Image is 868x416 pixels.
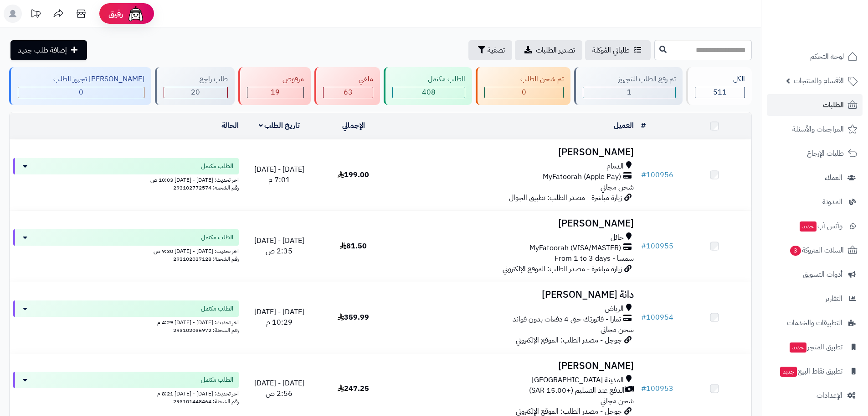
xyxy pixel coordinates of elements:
[344,87,353,98] span: 63
[817,389,842,402] span: الإعدادات
[794,74,844,87] span: الأقسام والمنتجات
[503,263,622,274] span: زيارة مباشرة - مصدر الطلب: الموقع الإلكتروني
[191,87,200,98] span: 20
[254,378,304,399] span: [DATE] - [DATE] 2:56 ص
[13,174,239,184] div: اخر تحديث: [DATE] - [DATE] 10:03 ص
[201,162,233,171] span: الطلب مكتمل
[13,246,239,255] div: اخر تحديث: [DATE] - [DATE] 9:30 ص
[614,120,634,131] a: العميل
[271,87,280,98] span: 19
[18,74,144,84] div: [PERSON_NAME] تجهيز الطلب
[394,361,634,371] h3: [PERSON_NAME]
[247,87,303,98] div: 19
[787,316,842,329] span: التطبيقات والخدمات
[555,253,634,264] span: سمسا - From 1 to 3 days
[513,314,621,325] span: تمارا - فاتورتك حتى 4 دفعات بدون فوائد
[254,306,304,328] span: [DATE] - [DATE] 10:29 م
[606,161,624,172] span: الدمام
[822,195,842,208] span: المدونة
[641,312,646,323] span: #
[641,169,673,180] a: #100956
[488,45,505,56] span: تصفية
[394,218,634,229] h3: [PERSON_NAME]
[767,312,863,334] a: التطبيقات والخدمات
[340,241,367,252] span: 81.50
[394,290,634,300] h3: دانة [PERSON_NAME]
[825,292,842,305] span: التقارير
[342,120,365,131] a: الإجمالي
[529,243,621,253] span: MyFatoorah (VISA/MASTER)
[7,67,153,105] a: [PERSON_NAME] تجهيز الطلب 0
[601,324,634,335] span: شحن مجاني
[767,191,863,213] a: المدونة
[484,74,563,84] div: تم شحن الطلب
[392,74,465,84] div: الطلب مكتمل
[825,171,842,184] span: العملاء
[108,8,123,19] span: رفيق
[792,123,844,136] span: المراجعات والأسئلة
[164,74,227,84] div: طلب راجع
[474,67,572,105] a: تم شحن الطلب 0
[164,87,227,98] div: 20
[324,87,373,98] div: 63
[601,182,634,193] span: شحن مجاني
[422,87,436,98] span: 408
[767,167,863,189] a: العملاء
[13,317,239,326] div: اخر تحديث: [DATE] - [DATE] 4:29 م
[338,312,369,323] span: 359.99
[259,120,300,131] a: تاريخ الطلب
[173,326,239,334] span: رقم الشحنة: 293102036972
[789,341,842,353] span: تطبيق المتجر
[823,99,844,111] span: الطلبات
[394,147,634,158] h3: [PERSON_NAME]
[173,255,239,263] span: رقم الشحنة: 293102037128
[641,383,673,394] a: #100953
[767,336,863,358] a: تطبيق المتجرجديد
[532,375,624,385] span: المدينة [GEOGRAPHIC_DATA]
[509,192,622,203] span: زيارة مباشرة - مصدر الطلب: تطبيق الجوال
[127,5,145,23] img: ai-face.png
[641,383,646,394] span: #
[247,74,304,84] div: مرفوض
[810,50,844,63] span: لوحة التحكم
[767,94,863,116] a: الطلبات
[641,241,673,252] a: #100955
[18,45,67,56] span: إضافة طلب جديد
[543,172,621,182] span: MyFatoorah (Apple Pay)
[585,40,651,60] a: طلباتي المُوكلة
[806,26,859,45] img: logo-2.png
[799,220,842,232] span: وآتس آب
[323,74,373,84] div: ملغي
[201,375,233,384] span: الطلب مكتمل
[713,87,727,98] span: 511
[790,342,806,353] span: جديد
[807,147,844,160] span: طلبات الإرجاع
[201,233,233,242] span: الطلب مكتمل
[393,87,465,98] div: 408
[767,46,863,68] a: لوحة التحكم
[338,169,369,180] span: 199.00
[684,67,754,105] a: الكل511
[485,87,563,98] div: 0
[611,232,624,243] span: حائل
[536,45,575,56] span: تصدير الطلبات
[803,268,842,281] span: أدوات التسويق
[605,304,624,314] span: الرياض
[641,120,646,131] a: #
[583,74,676,84] div: تم رفع الطلب للتجهيز
[592,45,630,56] span: طلباتي المُوكلة
[13,388,239,398] div: اخر تحديث: [DATE] - [DATE] 8:21 م
[601,395,634,406] span: شحن مجاني
[583,87,675,98] div: 1
[767,384,863,406] a: الإعدادات
[10,40,87,60] a: إضافة طلب جديد
[695,74,745,84] div: الكل
[767,360,863,382] a: تطبيق نقاط البيعجديد
[529,385,625,396] span: الدفع عند التسليم (+15.00 SAR)
[24,5,47,25] a: تحديثات المنصة
[572,67,684,105] a: تم رفع الطلب للتجهيز 1
[153,67,236,105] a: طلب راجع 20
[516,335,622,346] span: جوجل - مصدر الطلب: الموقع الإلكتروني
[515,40,582,60] a: تصدير الطلبات
[236,67,313,105] a: مرفوض 19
